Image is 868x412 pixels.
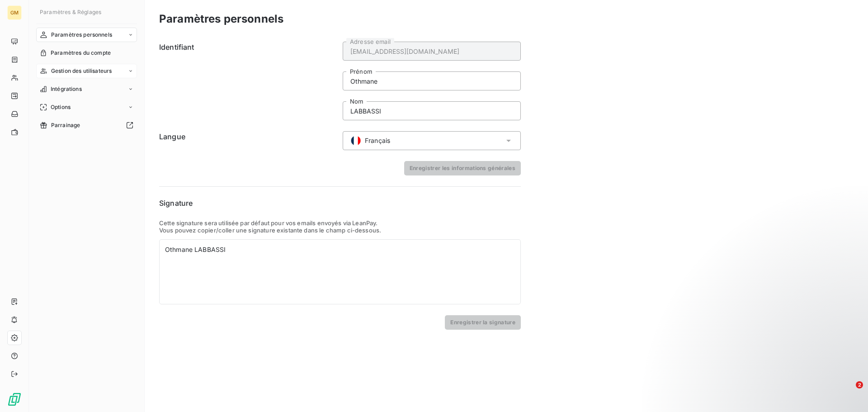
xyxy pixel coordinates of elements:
[159,227,521,234] p: Vous pouvez copier/coller une signature existante dans le champ ci-dessous.
[159,198,521,208] h6: Signature
[36,118,137,133] a: Parrainage
[51,31,112,39] span: Paramètres personnels
[7,392,22,407] img: Logo LeanPay
[856,381,863,388] span: 2
[687,324,868,388] iframe: Intercom notifications message
[159,11,283,27] h3: Paramètres personnels
[343,71,521,90] input: placeholder
[837,381,859,403] iframe: Intercom live chat
[159,131,337,150] h6: Langue
[51,121,80,129] span: Parrainage
[40,9,101,15] span: Paramètres & Réglages
[51,103,71,111] span: Options
[159,42,337,120] h6: Identifiant
[51,85,82,93] span: Intégrations
[343,42,521,61] input: placeholder
[445,315,521,330] button: Enregistrer la signature
[51,67,112,75] span: Gestion des utilisateurs
[165,245,515,254] div: Othmane LABBASSI
[36,46,137,60] a: Paramètres du compte
[343,101,521,120] input: placeholder
[365,136,390,145] span: Français
[404,161,521,175] button: Enregistrer les informations générales
[7,5,22,20] div: GM
[51,49,111,57] span: Paramètres du compte
[159,219,521,227] p: Cette signature sera utilisée par défaut pour vos emails envoyés via LeanPay.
